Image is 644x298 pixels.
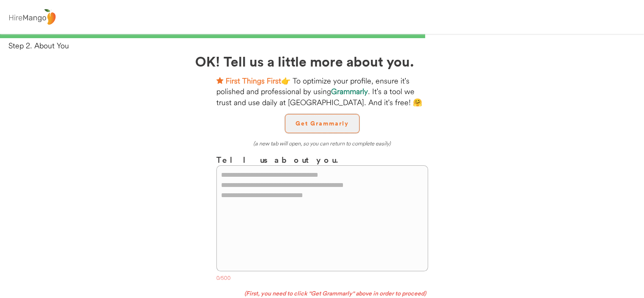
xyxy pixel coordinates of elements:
div: 66% [2,34,642,38]
strong: Grammarly [331,86,368,96]
div: 0/500 [216,275,428,283]
div: Step 2. About You [8,40,644,51]
img: logo%20-%20hiremango%20gray.png [6,7,58,27]
strong: First Things First [226,76,281,86]
h2: OK! Tell us a little more about you. [195,51,449,71]
div: (First, you need to click "Get Grammarly" above in order to proceed) [216,290,428,298]
div: 👉 To optimize your profile, ensure it's polished and professional by using . It's a tool we trust... [216,75,428,108]
button: Get Grammarly [285,114,359,133]
h3: Tell us about you. [216,153,428,166]
em: (a new tab will open, so you can return to complete easily) [253,140,391,147]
